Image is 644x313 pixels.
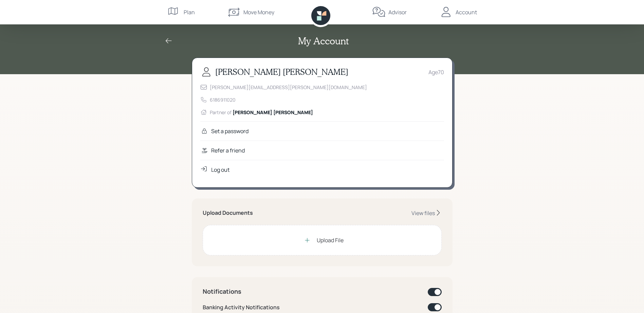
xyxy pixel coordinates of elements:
div: 6186911020 [210,96,236,103]
div: View files [411,209,435,217]
div: Refer a friend [211,146,245,154]
div: Plan [184,8,195,16]
div: Set a password [211,127,249,135]
h3: [PERSON_NAME] [PERSON_NAME] [215,67,348,77]
h2: My Account [298,35,349,47]
div: Account [456,8,477,16]
div: Partner of [210,109,313,116]
div: [PERSON_NAME][EMAIL_ADDRESS][PERSON_NAME][DOMAIN_NAME] [210,84,367,91]
h5: Upload Documents [203,210,253,216]
h4: Notifications [203,288,241,295]
span: [PERSON_NAME] [PERSON_NAME] [233,109,313,116]
div: Advisor [388,8,407,16]
div: Age 70 [428,68,444,76]
div: Upload File [317,236,344,244]
div: Log out [211,166,229,174]
div: Move Money [243,8,274,16]
div: Banking Activity Notifications [203,303,280,311]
